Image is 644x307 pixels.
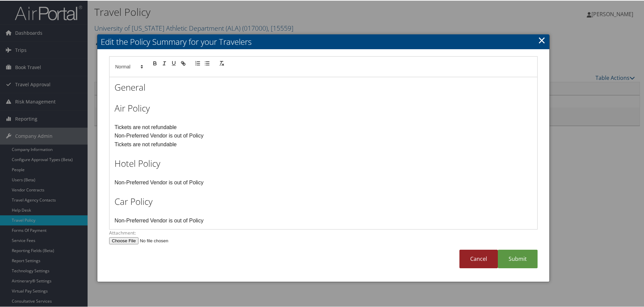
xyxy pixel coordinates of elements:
p: Tickets are not refundable [115,122,532,131]
h1: Hotel Policy [115,157,532,169]
h2: Edit the Policy Summary for your Travelers [97,34,549,49]
a: Submit [498,249,538,268]
label: Attachment: [109,229,538,236]
p: Non-Preferred Vendor is out of Policy [115,178,532,186]
h1: General [115,81,532,93]
h1: Air Policy [115,101,532,114]
p: Non-Preferred Vendor is out of Policy [115,131,532,140]
h1: Car Policy [115,195,532,207]
a: Close [538,33,546,46]
p: Tickets are not refundable [115,140,532,148]
a: Cancel [459,249,498,268]
p: Non-Preferred Vendor is out of Policy [115,216,532,224]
